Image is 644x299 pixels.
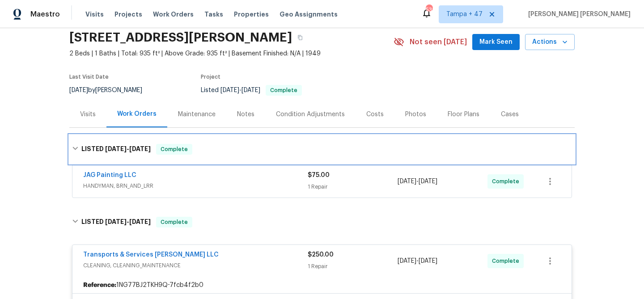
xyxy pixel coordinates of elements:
[292,29,308,46] button: Copy Address
[129,146,151,152] span: [DATE]
[492,177,523,186] span: Complete
[525,10,631,19] span: [PERSON_NAME] [PERSON_NAME]
[30,10,60,19] span: Maestro
[501,110,519,119] div: Cases
[83,281,116,290] b: Reference:
[105,219,127,225] span: [DATE]
[114,10,142,19] span: Projects
[105,219,151,225] span: -
[69,85,153,96] div: by [PERSON_NAME]
[308,172,330,178] span: $75.00
[72,277,572,293] div: 1NG77BJ2TKH9Q-7fcb4f2b0
[220,87,239,93] span: [DATE]
[492,257,523,265] span: Complete
[267,88,301,93] span: Complete
[178,110,216,119] div: Maintenance
[153,10,194,19] span: Work Orders
[129,219,151,225] span: [DATE]
[81,144,151,155] h6: LISTED
[234,10,269,19] span: Properties
[85,10,104,19] span: Visits
[280,10,338,19] span: Geo Assignments
[83,172,136,178] a: JAG Painting LLC
[201,87,302,93] span: Listed
[80,110,96,119] div: Visits
[204,11,223,17] span: Tasks
[157,218,191,227] span: Complete
[405,110,426,119] div: Photos
[83,252,219,258] a: Transports & Services [PERSON_NAME] LLC
[157,145,191,154] span: Complete
[398,258,416,264] span: [DATE]
[472,34,520,51] button: Mark Seen
[81,217,151,227] h6: LISTED
[69,135,575,164] div: LISTED [DATE]-[DATE]Complete
[220,87,260,93] span: -
[410,38,467,46] span: Not seen [DATE]
[419,258,437,264] span: [DATE]
[308,252,334,258] span: $250.00
[398,178,416,185] span: [DATE]
[276,110,345,119] div: Condition Adjustments
[308,182,398,191] div: 1 Repair
[398,257,437,265] span: -
[69,74,109,80] span: Last Visit Date
[69,208,575,236] div: LISTED [DATE]-[DATE]Complete
[525,34,575,51] button: Actions
[69,49,394,58] span: 2 Beds | 1 Baths | Total: 935 ft² | Above Grade: 935 ft² | Basement Finished: N/A | 1949
[366,110,384,119] div: Costs
[83,181,308,190] span: HANDYMAN, BRN_AND_LRR
[83,261,308,270] span: CLEANING, CLEANING_MAINTENANCE
[105,146,151,152] span: -
[448,110,479,119] div: Floor Plans
[419,178,437,185] span: [DATE]
[117,109,157,118] div: Work Orders
[105,146,127,152] span: [DATE]
[241,87,260,93] span: [DATE]
[532,37,568,48] span: Actions
[69,87,88,93] span: [DATE]
[237,110,254,119] div: Notes
[426,5,432,14] div: 531
[308,262,398,271] div: 1 Repair
[446,10,483,19] span: Tampa + 47
[479,37,513,48] span: Mark Seen
[201,74,220,80] span: Project
[69,33,292,42] h2: [STREET_ADDRESS][PERSON_NAME]
[398,177,437,186] span: -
